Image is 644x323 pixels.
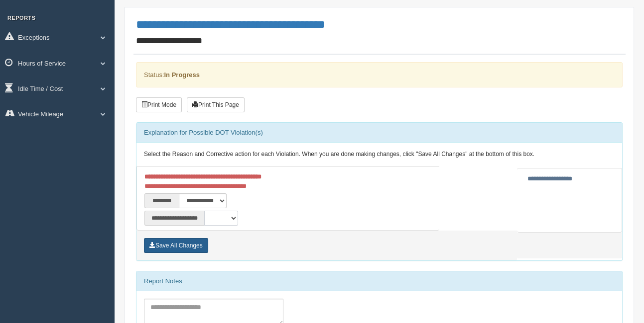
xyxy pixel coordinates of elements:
[164,71,200,79] strong: In Progress
[136,62,623,87] div: Status:
[136,143,622,166] div: Select the Reason and Corrective action for each Violation. When you are done making changes, cli...
[187,97,245,112] button: Print This Page
[144,238,208,253] button: Save
[136,97,182,112] button: Print Mode
[136,271,622,291] div: Report Notes
[136,123,622,143] div: Explanation for Possible DOT Violation(s)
